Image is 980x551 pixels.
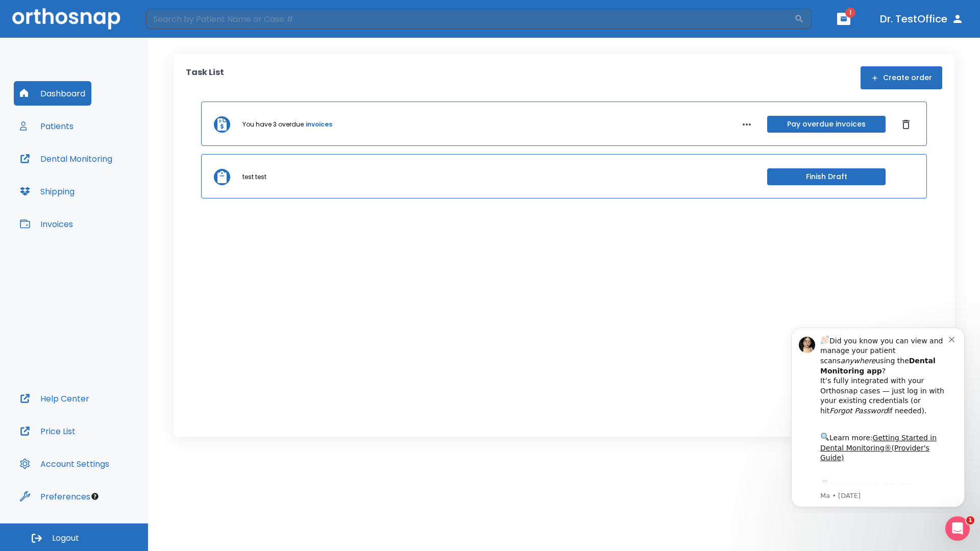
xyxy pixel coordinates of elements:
[186,66,224,89] p: Task List
[945,516,970,541] iframe: Intercom live chat
[14,81,91,106] button: Dashboard
[44,160,173,212] div: Download the app: | ​ Let us know if you need help getting started!
[14,386,95,411] button: Help Center
[14,146,118,171] button: Dental Monitoring
[44,173,173,182] p: Message from Ma, sent 5w ago
[242,120,304,129] p: You have 3 overdue
[44,163,135,181] a: App Store
[242,172,266,182] p: test test
[776,318,980,513] iframe: Intercom notifications message
[861,66,942,89] button: Create order
[306,120,332,129] a: invoices
[14,179,81,204] button: Shipping
[898,116,914,133] button: Dismiss
[876,10,968,28] button: Dr. TestOffice
[12,8,120,29] img: Orthosnap
[767,116,886,133] button: Pay overdue invoices
[767,168,886,185] button: Finish Draft
[146,9,794,29] input: Search by Patient Name or Case #
[173,16,181,24] button: Dismiss notification
[14,452,115,476] button: Account Settings
[90,492,100,501] div: Tooltip anchor
[966,516,974,524] span: 1
[845,8,855,18] span: 1
[52,533,79,544] span: Logout
[14,212,79,236] button: Invoices
[14,484,96,509] button: Preferences
[14,114,80,138] button: Patients
[14,419,82,443] button: Price List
